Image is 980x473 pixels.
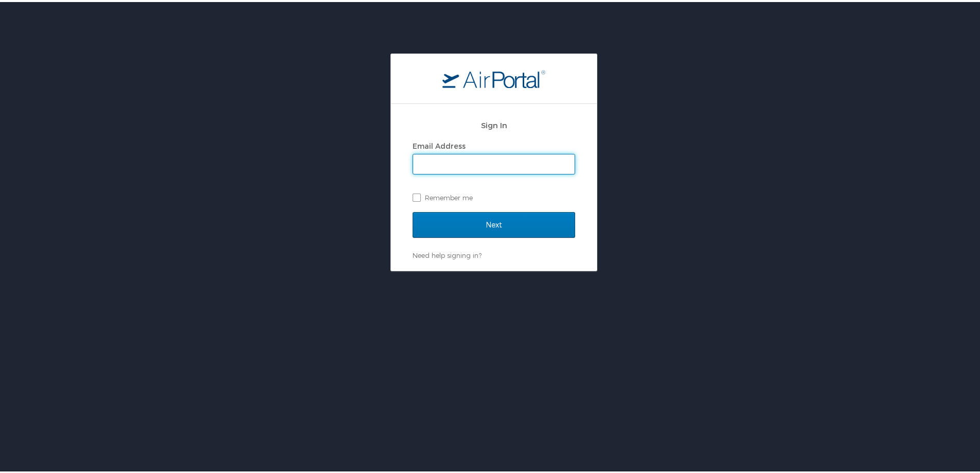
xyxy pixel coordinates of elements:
label: Remember me [413,188,575,203]
label: Email Address [413,139,466,148]
input: Next [413,210,575,236]
a: Need help signing in? [413,249,482,257]
h2: Sign In [413,117,575,129]
img: logo [442,67,545,86]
